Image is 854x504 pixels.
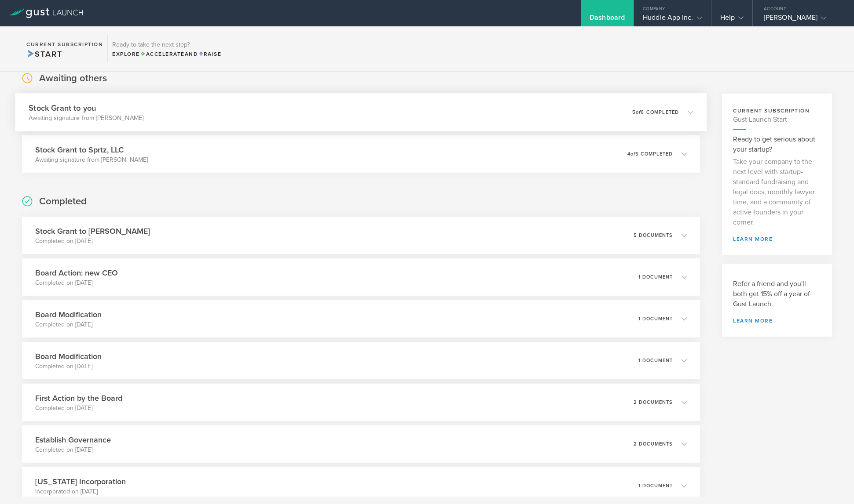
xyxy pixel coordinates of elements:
h2: Completed [39,195,87,208]
h3: Board Modification [35,351,102,362]
p: 5 6 completed [632,110,679,115]
h3: Ready to take the next step? [112,42,221,48]
p: Completed on [DATE] [35,237,150,246]
h3: Board Action: new CEO [35,267,118,279]
h3: current subscription [733,107,821,115]
div: Dashboard [590,13,625,26]
p: 1 document [638,483,673,488]
div: Ready to take the next step?ExploreAccelerateandRaise [107,35,226,62]
h3: Ready to get serious about your startup? [733,134,821,155]
h3: Establish Governance [35,434,111,446]
h3: First Action by the Board [35,392,122,404]
h2: Awaiting others [39,72,107,85]
p: 5 documents [634,233,673,238]
h3: [US_STATE] Incorporation [35,476,126,487]
h3: Stock Grant to you [29,102,143,114]
h3: Stock Grant to Sprtz, LLC [35,144,148,156]
span: Raise [198,51,221,57]
div: Huddle App Inc. [643,13,702,26]
p: Take your company to the next level with startup-standard fundraising and legal docs, monthly law... [733,157,821,228]
span: Accelerate [140,51,185,57]
div: Help [720,13,744,26]
p: Completed on [DATE] [35,362,102,371]
h3: Stock Grant to [PERSON_NAME] [35,225,150,237]
h4: Gust Launch Start [733,115,821,125]
p: 2 documents [634,400,673,405]
a: learn more [733,236,821,242]
div: [PERSON_NAME] [764,13,839,26]
p: Completed on [DATE] [35,279,118,287]
span: and [140,51,198,57]
div: Explore [112,50,221,58]
a: Learn more [733,318,821,323]
p: Completed on [DATE] [35,320,102,329]
p: 1 document [638,316,673,321]
p: 1 document [638,358,673,363]
h3: Refer a friend and you'll both get 15% off a year of Gust Launch. [733,279,821,309]
span: Start [26,49,62,59]
em: of [630,151,635,157]
p: 4 5 completed [627,152,673,156]
em: of [636,109,641,115]
p: Completed on [DATE] [35,404,122,413]
h3: Board Modification [35,309,102,320]
p: Awaiting signature from [PERSON_NAME] [35,156,148,164]
h2: Current Subscription [26,42,103,47]
p: 2 documents [634,442,673,446]
p: Completed on [DATE] [35,446,111,454]
p: Awaiting signature from [PERSON_NAME] [29,114,143,123]
p: 1 document [638,275,673,279]
p: Incorporated on [DATE] [35,487,126,496]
